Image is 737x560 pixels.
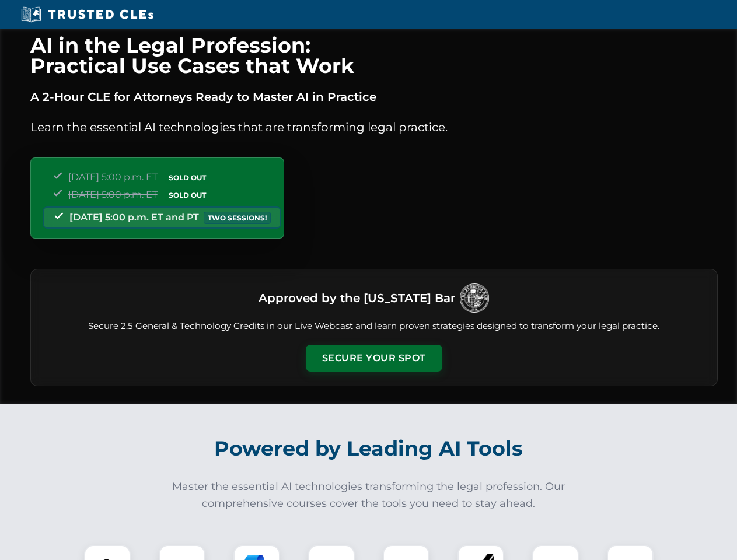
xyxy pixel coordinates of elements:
p: Learn the essential AI technologies that are transforming legal practice. [30,118,718,136]
span: SOLD OUT [165,189,210,201]
img: Logo [460,283,489,313]
span: [DATE] 5:00 p.m. ET [68,189,158,200]
h2: Powered by Leading AI Tools [46,428,692,469]
h1: AI in the Legal Profession: Practical Use Cases that Work [30,35,718,76]
span: [DATE] 5:00 p.m. ET [68,171,158,183]
h3: Approved by the [US_STATE] Bar [259,288,455,309]
img: Trusted CLEs [18,6,157,23]
p: Secure 2.5 General & Technology Credits in our Live Webcast and learn proven strategies designed ... [45,320,703,333]
button: Secure Your Spot [306,345,442,372]
p: Master the essential AI technologies transforming the legal profession. Our comprehensive courses... [165,478,573,512]
p: A 2-Hour CLE for Attorneys Ready to Master AI in Practice [30,87,718,106]
span: SOLD OUT [165,171,210,184]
